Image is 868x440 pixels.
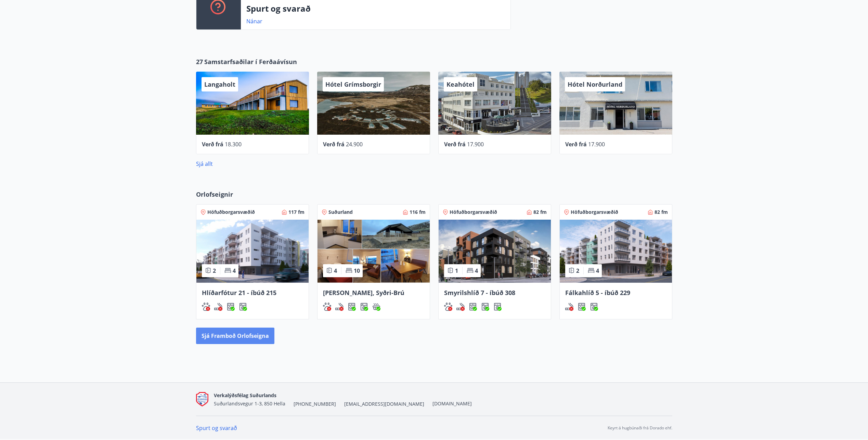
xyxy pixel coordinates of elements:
div: Þvottavél [481,303,489,311]
img: pxcaIm5dSOV3FS4whs1soiYWTwFQvksT25a9J10C.svg [444,303,452,311]
span: [EMAIL_ADDRESS][DOMAIN_NAME] [344,401,424,407]
div: Reykingar / Vape [565,303,573,311]
span: 1 [455,267,458,274]
span: 4 [334,267,337,274]
span: 4 [475,267,478,274]
span: 4 [233,267,236,274]
span: Langaholt [204,80,235,88]
span: Keahótel [446,80,475,88]
img: QNIUl6Cv9L9rHgMXwuzGLuiJOj7RKqxk9mBFPqjq.svg [565,303,573,311]
img: Dl16BY4EX9PAW649lg1C3oBuIaAsR6QVDQBO2cTm.svg [239,303,247,311]
span: Höfuðborgarsvæðið [207,209,255,216]
img: 7hj2GulIrg6h11dFIpsIzg8Ak2vZaScVwTihwv8g.svg [348,303,356,311]
div: Heitur pottur [372,303,380,311]
img: Paella dish [439,220,551,283]
img: h89QDIuHlAdpqTriuIvuEWkTH976fOgBEOOeu1mi.svg [372,303,380,311]
div: Uppþvottavél [226,303,235,311]
span: Verð frá [444,140,466,148]
span: Höfuðborgarsvæðið [450,209,497,216]
p: Spurt og svarað [246,3,505,14]
span: Smyrilshlíð 7 - íbúð 308 [444,289,515,297]
img: Dl16BY4EX9PAW649lg1C3oBuIaAsR6QVDQBO2cTm.svg [360,303,368,311]
div: Uppþvottavél [578,303,586,311]
span: [PERSON_NAME], Syðri-Brú [323,289,404,297]
span: 2 [213,267,216,274]
span: Orlofseignir [196,190,233,199]
div: Gæludýr [202,303,210,311]
img: Paella dish [318,220,430,283]
div: Reykingar / Vape [335,303,344,311]
span: 2 [576,267,579,274]
img: Dl16BY4EX9PAW649lg1C3oBuIaAsR6QVDQBO2cTm.svg [481,303,489,311]
img: QNIUl6Cv9L9rHgMXwuzGLuiJOj7RKqxk9mBFPqjq.svg [214,303,222,311]
span: Verð frá [565,140,587,148]
p: Keyrt á hugbúnaði frá Dorado ehf. [608,425,672,431]
span: Samstarfsaðilar í Ferðaávísun [204,57,297,66]
img: 7hj2GulIrg6h11dFIpsIzg8Ak2vZaScVwTihwv8g.svg [226,303,235,311]
span: Verkalýðsfélag Suðurlands [214,392,276,399]
img: QNIUl6Cv9L9rHgMXwuzGLuiJOj7RKqxk9mBFPqjq.svg [456,303,465,311]
span: 116 fm [410,209,426,216]
span: [PHONE_NUMBER] [294,401,336,407]
div: Reykingar / Vape [214,303,222,311]
a: Sjá allt [196,160,213,168]
img: Paella dish [560,220,672,283]
button: Sjá framboð orlofseigna [196,328,274,344]
span: 82 fm [655,209,668,216]
span: 82 fm [533,209,547,216]
span: Verð frá [202,140,223,148]
div: Gæludýr [323,303,331,311]
a: Nánar [246,17,262,25]
div: Uppþvottavél [469,303,477,311]
img: hddCLTAnxqFUMr1fxmbGG8zWilo2syolR0f9UjPn.svg [493,303,502,311]
span: Verð frá [323,140,345,148]
a: Spurt og svarað [196,424,237,432]
span: 17.900 [467,140,484,148]
span: Fálkahlíð 5 - íbúð 229 [565,289,630,297]
span: Hótel Grímsborgir [325,80,381,88]
span: Höfuðborgarsvæðið [571,209,618,216]
img: pxcaIm5dSOV3FS4whs1soiYWTwFQvksT25a9J10C.svg [202,303,210,311]
span: 4 [596,267,599,274]
div: Þvottavél [239,303,247,311]
span: Suðurland [328,209,353,216]
img: Q9do5ZaFAFhn9lajViqaa6OIrJ2A2A46lF7VsacK.png [196,392,208,407]
img: QNIUl6Cv9L9rHgMXwuzGLuiJOj7RKqxk9mBFPqjq.svg [335,303,344,311]
span: 117 fm [288,209,305,216]
div: Þvottavél [590,303,598,311]
span: 18.300 [225,140,242,148]
span: 24.900 [346,140,363,148]
div: Gæludýr [444,303,452,311]
div: Þvottavél [360,303,368,311]
a: [DOMAIN_NAME] [432,400,472,407]
span: Suðurlandsvegur 1-3, 850 Hella [214,400,285,407]
span: 27 [196,57,203,66]
img: 7hj2GulIrg6h11dFIpsIzg8Ak2vZaScVwTihwv8g.svg [469,303,477,311]
div: Þurrkari [493,303,502,311]
img: 7hj2GulIrg6h11dFIpsIzg8Ak2vZaScVwTihwv8g.svg [578,303,586,311]
span: 10 [354,267,360,274]
span: Hlíðarfótur 21 - íbúð 215 [202,289,276,297]
img: Paella dish [196,220,309,283]
span: 17.900 [588,140,605,148]
div: Uppþvottavél [348,303,356,311]
img: Dl16BY4EX9PAW649lg1C3oBuIaAsR6QVDQBO2cTm.svg [590,303,598,311]
div: Reykingar / Vape [456,303,465,311]
span: Hótel Norðurland [568,80,622,88]
img: pxcaIm5dSOV3FS4whs1soiYWTwFQvksT25a9J10C.svg [323,303,331,311]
